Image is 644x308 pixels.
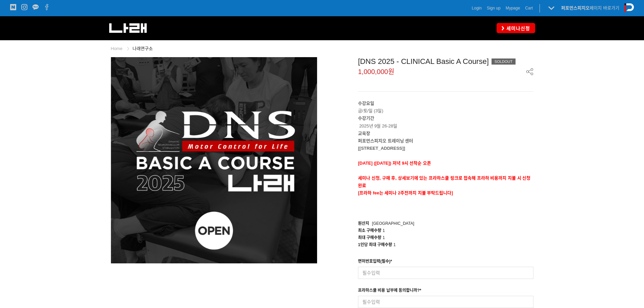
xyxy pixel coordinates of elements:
[358,235,381,240] span: 최대 구매수량
[358,242,392,247] span: 1인당 최대 구매수량
[393,242,396,247] span: 1
[358,138,413,143] strong: 퍼포먼스피지오 트레이닝 센터
[358,175,530,188] strong: 세미나 신청, 구매 후, 상세보기에 있는 프라하스쿨 링크로 접속해 프라하 비용까지 지불 시 신청완료
[358,116,374,121] strong: 수강기간
[487,5,501,11] a: Sign up
[561,5,590,10] strong: 퍼포먼스피지오
[358,296,533,308] input: 필수입력
[358,146,405,151] strong: [[STREET_ADDRESS]]
[492,58,516,65] div: SOLDOUT
[358,287,421,296] div: 프라하스쿨 비용 납부에 동의합니까?
[358,68,394,75] span: 1,000,000원
[358,221,369,226] span: 원산지
[506,5,520,11] a: Mypage
[358,190,453,195] span: [프라하 fee는 세미나 2주전까지 지불 부탁드립니다]
[561,5,619,10] a: 퍼포먼스피지오페이지 바로가기
[358,101,374,106] strong: 수강요일
[358,161,431,166] span: [DATE] ([DATE]) 저녁 9시 선착순 오픈
[358,115,533,129] p: 2025년 9월 26-28일
[358,258,392,267] div: 면허번호입력(필수)
[358,267,533,279] input: 필수입력
[497,23,535,33] a: 세미나신청
[383,235,385,240] span: 1
[111,46,123,51] a: Home
[383,228,385,233] span: 1
[358,57,533,66] div: [DNS 2025 - CLINICAL Basic A Course]
[525,5,533,11] a: Cart
[372,221,414,226] span: [GEOGRAPHIC_DATA]
[358,100,533,115] p: 금/토/일 (3일)
[133,46,153,51] a: 나래연구소
[472,5,482,11] a: Login
[358,228,381,233] span: 최소 구매수량
[358,131,370,136] strong: 교육장
[504,25,530,32] span: 세미나신청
